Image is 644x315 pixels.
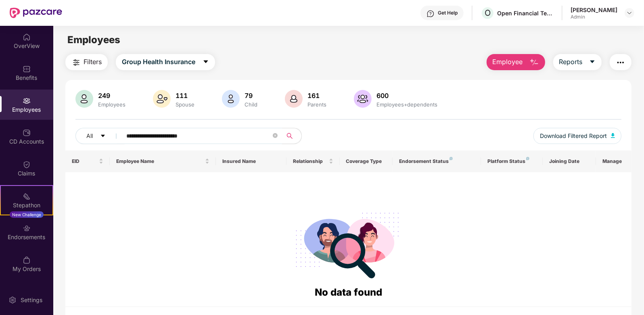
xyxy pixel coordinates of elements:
span: EID [72,158,97,165]
img: svg+xml;base64,PHN2ZyBpZD0iSGVscC0zMngzMiIgeG1sbnM9Imh0dHA6Ly93d3cudzMub3JnLzIwMDAvc3ZnIiB3aWR0aD... [427,10,435,18]
img: svg+xml;base64,PHN2ZyB4bWxucz0iaHR0cDovL3d3dy53My5vcmcvMjAwMC9zdmciIHdpZHRoPSIyMSIgaGVpZ2h0PSIyMC... [23,192,31,200]
span: close-circle [273,132,278,140]
div: Employees+dependents [375,101,439,108]
img: svg+xml;base64,PHN2ZyB4bWxucz0iaHR0cDovL3d3dy53My5vcmcvMjAwMC9zdmciIHhtbG5zOnhsaW5rPSJodHRwOi8vd3... [285,90,303,108]
img: svg+xml;base64,PHN2ZyB4bWxucz0iaHR0cDovL3d3dy53My5vcmcvMjAwMC9zdmciIHhtbG5zOnhsaW5rPSJodHRwOi8vd3... [153,90,171,108]
span: Filters [84,57,102,67]
th: Employee Name [110,150,216,172]
button: Filters [65,54,108,70]
img: svg+xml;base64,PHN2ZyB4bWxucz0iaHR0cDovL3d3dy53My5vcmcvMjAwMC9zdmciIHhtbG5zOnhsaW5rPSJodHRwOi8vd3... [222,90,240,108]
div: Spouse [174,101,196,108]
span: Employees [67,34,120,46]
th: Relationship [286,150,339,172]
img: svg+xml;base64,PHN2ZyB4bWxucz0iaHR0cDovL3d3dy53My5vcmcvMjAwMC9zdmciIHhtbG5zOnhsaW5rPSJodHRwOi8vd3... [75,90,93,108]
div: [PERSON_NAME] [571,6,617,14]
th: Insured Name [216,150,286,172]
button: Allcaret-down [75,128,125,144]
img: svg+xml;base64,PHN2ZyBpZD0iU2V0dGluZy0yMHgyMCIgeG1sbnM9Imh0dHA6Ly93d3cudzMub3JnLzIwMDAvc3ZnIiB3aW... [8,296,17,304]
span: caret-down [203,58,209,66]
div: 111 [174,92,196,100]
th: Manage [596,150,631,172]
span: Employee Name [116,158,203,165]
div: Admin [571,14,617,20]
img: svg+xml;base64,PHN2ZyBpZD0iQ2xhaW0iIHhtbG5zPSJodHRwOi8vd3d3LnczLm9yZy8yMDAwL3N2ZyIgd2lkdGg9IjIwIi... [23,161,31,169]
img: svg+xml;base64,PHN2ZyB4bWxucz0iaHR0cDovL3d3dy53My5vcmcvMjAwMC9zdmciIHdpZHRoPSIyNCIgaGVpZ2h0PSIyNC... [71,58,81,67]
span: Employee [493,57,523,67]
div: 600 [375,92,439,100]
span: caret-down [100,133,106,140]
div: Open Financial Technologies Private Limited [497,9,554,17]
img: svg+xml;base64,PHN2ZyB4bWxucz0iaHR0cDovL3d3dy53My5vcmcvMjAwMC9zdmciIHdpZHRoPSIyODgiIGhlaWdodD0iMj... [290,203,406,285]
span: Relationship [293,158,327,165]
span: Download Filtered Report [540,131,607,140]
div: Settings [18,296,45,304]
th: Coverage Type [340,150,393,172]
img: svg+xml;base64,PHN2ZyBpZD0iQmVuZWZpdHMiIHhtbG5zPSJodHRwOi8vd3d3LnczLm9yZy8yMDAwL3N2ZyIgd2lkdGg9Ij... [23,65,31,73]
button: search [282,128,302,144]
span: caret-down [589,58,596,66]
span: O [485,8,491,18]
th: EID [65,150,110,172]
button: Reportscaret-down [553,54,602,70]
img: svg+xml;base64,PHN2ZyB4bWxucz0iaHR0cDovL3d3dy53My5vcmcvMjAwMC9zdmciIHhtbG5zOnhsaW5rPSJodHRwOi8vd3... [611,133,615,138]
div: New Challenge [10,211,44,218]
span: No data found [315,286,382,298]
div: Employees [96,101,127,108]
span: Group Health Insurance [122,57,195,67]
img: svg+xml;base64,PHN2ZyB4bWxucz0iaHR0cDovL3d3dy53My5vcmcvMjAwMC9zdmciIHhtbG5zOnhsaW5rPSJodHRwOi8vd3... [529,58,539,67]
div: Parents [306,101,328,108]
img: svg+xml;base64,PHN2ZyBpZD0iSG9tZSIgeG1sbnM9Imh0dHA6Ly93d3cudzMub3JnLzIwMDAvc3ZnIiB3aWR0aD0iMjAiIG... [23,33,31,41]
div: Child [243,101,259,108]
div: Platform Status [487,158,536,165]
img: svg+xml;base64,PHN2ZyBpZD0iRHJvcGRvd24tMzJ4MzIiIHhtbG5zPSJodHRwOi8vd3d3LnczLm9yZy8yMDAwL3N2ZyIgd2... [626,10,633,16]
div: 79 [243,92,259,100]
img: svg+xml;base64,PHN2ZyB4bWxucz0iaHR0cDovL3d3dy53My5vcmcvMjAwMC9zdmciIHhtbG5zOnhsaW5rPSJodHRwOi8vd3... [354,90,372,108]
button: Group Health Insurancecaret-down [116,54,215,70]
div: Get Help [438,10,458,16]
img: svg+xml;base64,PHN2ZyBpZD0iRW5kb3JzZW1lbnRzIiB4bWxucz0iaHR0cDovL3d3dy53My5vcmcvMjAwMC9zdmciIHdpZH... [23,224,31,232]
img: svg+xml;base64,PHN2ZyBpZD0iQ0RfQWNjb3VudHMiIGRhdGEtbmFtZT0iQ0QgQWNjb3VudHMiIHhtbG5zPSJodHRwOi8vd3... [23,129,31,137]
div: Stepathon [1,201,52,209]
span: close-circle [273,133,278,138]
span: search [282,133,297,139]
img: svg+xml;base64,PHN2ZyB4bWxucz0iaHR0cDovL3d3dy53My5vcmcvMjAwMC9zdmciIHdpZHRoPSI4IiBoZWlnaHQ9IjgiIH... [450,157,453,160]
span: All [86,131,93,140]
div: 249 [96,92,127,100]
img: svg+xml;base64,PHN2ZyB4bWxucz0iaHR0cDovL3d3dy53My5vcmcvMjAwMC9zdmciIHdpZHRoPSIyNCIgaGVpZ2h0PSIyNC... [616,58,625,67]
img: New Pazcare Logo [10,8,62,18]
img: svg+xml;base64,PHN2ZyBpZD0iRW1wbG95ZWVzIiB4bWxucz0iaHR0cDovL3d3dy53My5vcmcvMjAwMC9zdmciIHdpZHRoPS... [23,97,31,105]
span: Reports [559,57,583,67]
img: svg+xml;base64,PHN2ZyB4bWxucz0iaHR0cDovL3d3dy53My5vcmcvMjAwMC9zdmciIHdpZHRoPSI4IiBoZWlnaHQ9IjgiIH... [526,157,529,160]
th: Joining Date [543,150,596,172]
img: svg+xml;base64,PHN2ZyBpZD0iTXlfT3JkZXJzIiBkYXRhLW5hbWU9Ik15IE9yZGVycyIgeG1sbnM9Imh0dHA6Ly93d3cudz... [23,256,31,264]
div: Endorsement Status [399,158,475,165]
div: 161 [306,92,328,100]
button: Employee [487,54,545,70]
button: Download Filtered Report [533,128,621,144]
